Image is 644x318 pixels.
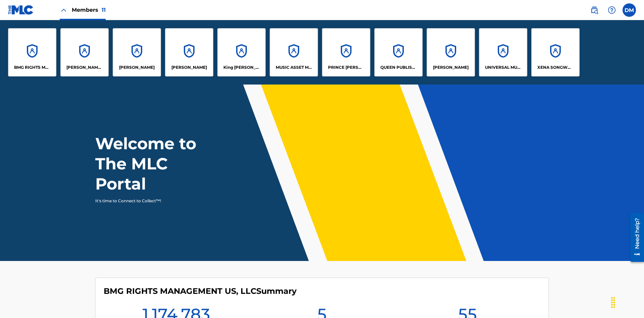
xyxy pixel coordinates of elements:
p: ELVIS COSTELLO [119,64,155,70]
a: AccountsMUSIC ASSET MANAGEMENT (MAM) [270,28,318,76]
img: help [608,6,616,14]
div: Help [605,3,619,17]
p: MUSIC ASSET MANAGEMENT (MAM) [276,64,312,70]
a: AccountsXENA SONGWRITER [531,28,580,76]
img: Close [60,6,68,14]
iframe: Resource Center [625,210,644,265]
h4: BMG RIGHTS MANAGEMENT US, LLC [104,286,297,296]
a: Public Search [588,3,601,17]
a: AccountsPRINCE [PERSON_NAME] [322,28,370,76]
p: XENA SONGWRITER [537,64,574,70]
a: AccountsQUEEN PUBLISHA [374,28,423,76]
iframe: Chat Widget [610,286,644,318]
a: AccountsBMG RIGHTS MANAGEMENT US, LLC [8,28,56,76]
p: BMG RIGHTS MANAGEMENT US, LLC [14,64,51,70]
p: UNIVERSAL MUSIC PUB GROUP [485,64,522,70]
a: Accounts[PERSON_NAME] [427,28,475,76]
a: Accounts[PERSON_NAME] [165,28,213,76]
p: PRINCE MCTESTERSON [328,64,365,70]
a: Accounts[PERSON_NAME] [113,28,161,76]
img: search [590,6,598,14]
span: Members [72,6,106,14]
a: AccountsKing [PERSON_NAME] [217,28,266,76]
p: EYAMA MCSINGER [171,64,207,70]
p: RONALD MCTESTERSON [433,64,469,70]
p: King McTesterson [223,64,260,70]
img: MLC Logo [8,5,34,15]
div: Drag [608,293,619,313]
p: QUEEN PUBLISHA [380,64,417,70]
a: Accounts[PERSON_NAME] SONGWRITER [60,28,109,76]
p: CLEO SONGWRITER [66,64,103,70]
div: User Menu [623,3,636,17]
h1: Welcome to The MLC Portal [95,134,221,194]
span: 11 [102,7,106,13]
a: AccountsUNIVERSAL MUSIC PUB GROUP [479,28,527,76]
p: It's time to Connect to Collect™! [95,198,212,204]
